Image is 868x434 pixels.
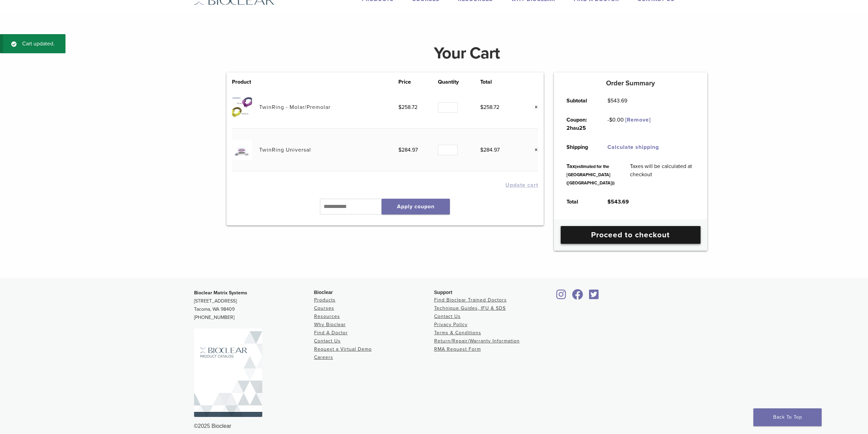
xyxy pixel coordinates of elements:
[438,78,480,86] th: Quantity
[561,226,701,244] a: Proceed to checkout
[194,422,674,430] div: ©2025 Bioclear
[480,146,500,153] bdi: 284.97
[559,110,600,138] th: Coupon: 2hau25
[622,157,702,192] td: Taxes will be calculated at checkout
[434,297,507,303] a: Find Bioclear Trained Doctors
[570,293,586,300] a: Bioclear
[559,157,622,192] th: Tax
[554,293,569,300] a: Bioclear
[434,305,506,311] a: Technique Guides, IFU & SDS
[600,110,659,138] td: -
[259,104,330,111] a: TwinRing - Molar/Premolar
[607,144,659,151] a: Calculate shipping
[609,116,612,123] span: $
[314,330,348,336] a: Find A Doctor
[232,140,252,160] img: TwinRing Universal
[559,91,600,110] th: Subtotal
[559,138,600,157] th: Shipping
[505,182,538,188] button: Update cart
[480,104,483,111] span: $
[480,146,483,153] span: $
[398,104,401,111] span: $
[194,328,262,417] img: Bioclear
[434,313,461,319] a: Contact Us
[314,346,372,352] a: Request a Virtual Demo
[314,313,340,319] a: Resources
[567,164,615,186] small: (estimated for the [GEOGRAPHIC_DATA] ([GEOGRAPHIC_DATA]))
[398,146,401,153] span: $
[529,103,538,112] a: Remove this item
[398,146,418,153] bdi: 284.97
[221,45,712,61] h1: Your Cart
[480,78,520,86] th: Total
[194,290,247,296] strong: Bioclear Matrix Systems
[434,346,481,352] a: RMA Request Form
[398,104,417,111] bdi: 258.72
[314,297,336,303] a: Products
[434,322,468,327] a: Privacy Policy
[314,290,333,295] span: Bioclear
[314,338,341,344] a: Contact Us
[232,97,252,117] img: TwinRing - Molar/Premolar
[529,145,538,154] a: Remove this item
[434,330,481,336] a: Terms & Conditions
[314,322,346,327] a: Why Bioclear
[607,97,610,104] span: $
[259,146,311,153] a: TwinRing Universal
[559,192,600,211] th: Total
[434,290,453,295] span: Support
[480,104,499,111] bdi: 258.72
[554,79,707,87] h5: Order Summary
[232,78,259,86] th: Product
[314,354,333,360] a: Careers
[753,408,822,426] a: Back To Top
[625,116,651,123] a: Remove 2hau25 coupon
[607,198,611,205] span: $
[587,293,601,300] a: Bioclear
[194,289,314,322] p: [STREET_ADDRESS] Tacoma, WA 98409 [PHONE_NUMBER]
[607,97,627,104] bdi: 543.69
[607,198,629,205] bdi: 543.69
[434,338,520,344] a: Return/Repair/Warranty Information
[609,116,624,123] span: 0.00
[398,78,438,86] th: Price
[382,199,450,214] button: Apply coupon
[314,305,334,311] a: Courses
